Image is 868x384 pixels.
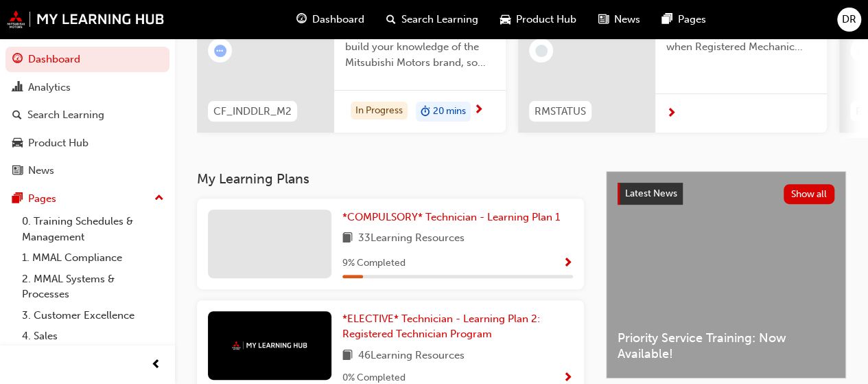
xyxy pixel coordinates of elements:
[12,82,23,94] span: chart-icon
[213,104,292,120] span: CF_INDDLR_M2
[342,311,573,342] a: *ELECTIVE* Technician - Learning Plan 2: Registered Technician Program
[837,8,861,32] button: DR
[614,12,640,27] span: News
[358,230,465,247] span: 33 Learning Resources
[28,80,71,95] div: Analytics
[5,47,169,72] a: Dashboard
[151,357,161,374] span: prev-icon
[214,45,226,57] span: learningRecordVerb_ATTEMPT-icon
[651,5,717,34] a: pages-iconPages
[535,104,586,120] span: RMSTATUS
[345,24,495,71] span: The aim of this module is to build your knowledge of the Mitsubishi Motors brand, so you can demo...
[342,210,565,225] a: *COMPULSORY* Technician - Learning Plan 1
[312,12,364,27] span: Dashboard
[618,183,834,205] a: Latest NewsShow all
[154,190,164,207] span: up-icon
[16,326,169,347] a: 4. Sales
[12,54,23,66] span: guage-icon
[296,11,307,28] span: guage-icon
[625,188,677,199] span: Latest News
[285,5,375,34] a: guage-iconDashboard
[342,256,406,271] span: 9 % Completed
[500,11,511,28] span: car-icon
[5,158,169,183] a: News
[662,11,672,28] span: pages-icon
[12,165,23,177] span: news-icon
[433,104,466,120] span: 20 mins
[351,102,408,120] div: In Progress
[598,11,609,28] span: news-icon
[666,108,677,120] span: next-icon
[342,230,353,247] span: book-icon
[5,186,169,212] button: Pages
[7,10,165,28] img: mmal
[28,191,56,207] div: Pages
[16,269,169,305] a: 2. MMAL Systems & Processes
[342,348,353,365] span: book-icon
[28,135,89,151] div: Product Hub
[16,211,169,247] a: 0. Training Schedules & Management
[421,103,430,121] span: duration-icon
[5,131,169,156] a: Product Hub
[473,104,484,117] span: next-icon
[358,348,465,365] span: 46 Learning Resources
[516,12,576,27] span: Product Hub
[12,109,22,122] span: search-icon
[342,313,540,341] span: *ELECTIVE* Technician - Learning Plan 2: Registered Technician Program
[784,184,835,204] button: Show all
[5,75,169,100] a: Analytics
[5,102,169,128] a: Search Learning
[232,341,307,350] img: mmal
[563,255,573,272] button: Show Progress
[563,258,573,270] span: Show Progress
[197,171,584,187] h3: My Learning Plans
[5,44,169,186] button: DashboardAnalyticsSearch LearningProduct HubNews
[587,5,651,34] a: news-iconNews
[12,137,23,150] span: car-icon
[401,12,478,27] span: Search Learning
[27,107,104,123] div: Search Learning
[489,5,587,34] a: car-iconProduct Hub
[842,12,856,27] span: DR
[16,247,169,269] a: 1. MMAL Compliance
[12,193,23,205] span: pages-icon
[386,11,396,28] span: search-icon
[606,171,846,379] a: Latest NewsShow allPriority Service Training: Now Available!
[678,12,706,27] span: Pages
[535,45,548,57] span: learningRecordVerb_NONE-icon
[618,330,834,361] span: Priority Service Training: Now Available!
[375,5,489,34] a: search-iconSearch Learning
[28,163,54,179] div: News
[342,211,560,223] span: *COMPULSORY* Technician - Learning Plan 1
[16,305,169,326] a: 3. Customer Excellence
